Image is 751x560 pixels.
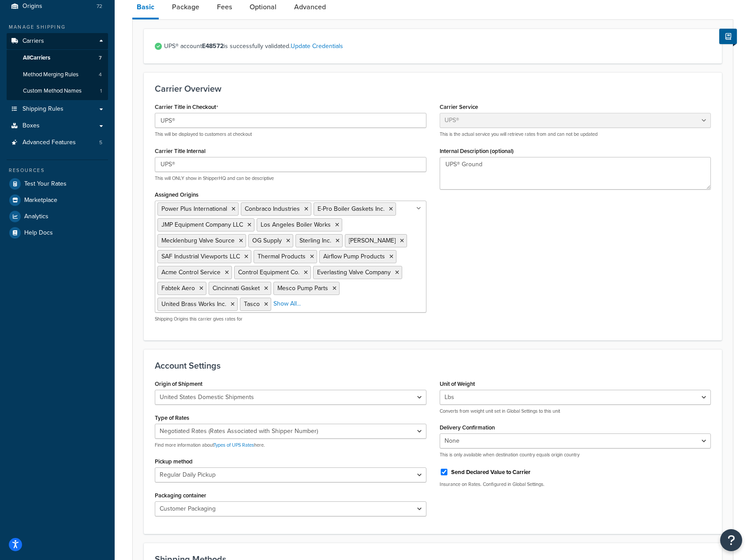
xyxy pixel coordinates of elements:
[97,3,102,10] span: 72
[7,67,108,83] a: Method Merging Rules4
[161,268,220,277] span: Acme Control Service
[99,139,102,146] span: 5
[245,204,300,213] span: Conbraco Industries
[155,316,426,322] p: Shipping Origins this carrier gives rates for
[22,122,40,130] span: Boxes
[261,220,331,229] span: Los Angeles Boiler Works
[440,148,514,154] label: Internal Description (optional)
[161,299,226,309] span: United Brass Works Inc.
[23,87,82,95] span: Custom Method Names
[161,204,227,213] span: Power Plus International
[440,452,711,458] p: This is only available when destination country equals origin country
[7,67,108,83] li: Method Merging Rules
[22,37,44,45] span: Carriers
[440,408,711,414] p: Converts from weight unit set in Global Settings to this unit
[440,424,495,431] label: Delivery Confirmation
[7,225,108,241] a: Help Docs
[161,220,243,229] span: JMP Equipment Company LLC
[258,252,306,261] span: Thermal Products
[24,213,49,220] span: Analytics
[440,157,711,190] textarea: UPS® Ground
[7,23,108,31] div: Manage Shipping
[24,197,57,204] span: Marketplace
[244,299,260,309] span: Tasco
[155,414,189,421] label: Type of Rates
[22,105,64,113] span: Shipping Rules
[155,191,198,198] label: Assigned Origins
[720,529,742,551] button: Open Resource Center
[161,284,195,293] span: Fabtek Aero
[440,381,475,387] label: Unit of Weight
[22,139,76,146] span: Advanced Features
[7,83,108,99] li: Custom Method Names
[164,40,711,52] span: UPS® account is successfully validated.
[155,131,426,138] p: This will be displayed to customers at checkout
[99,71,102,78] span: 4
[155,148,205,154] label: Carrier Title Internal
[277,284,328,293] span: Mesco Pump Parts
[299,236,331,245] span: Sterling Inc.
[238,268,299,277] span: Control Equipment Co.
[719,29,737,44] button: Show Help Docs
[23,54,50,62] span: All Carriers
[440,131,711,138] p: This is the actual service you will retrieve rates from and can not be updated
[155,458,193,465] label: Pickup method
[155,492,206,499] label: Packaging container
[155,361,711,370] h3: Account Settings
[202,41,224,51] strong: E48572
[252,236,282,245] span: OG Supply
[213,284,260,293] span: Cincinnati Gasket
[451,468,531,476] label: Send Declared Value to Carrier
[155,84,711,93] h3: Carrier Overview
[7,192,108,208] a: Marketplace
[24,180,67,188] span: Test Your Rates
[349,236,396,245] span: [PERSON_NAME]
[7,209,108,224] a: Analytics
[155,104,218,111] label: Carrier Title in Checkout
[24,229,53,237] span: Help Docs
[7,134,108,151] li: Advanced Features
[161,252,240,261] span: SAF Industrial Viewports LLC
[22,3,42,10] span: Origins
[100,87,102,95] span: 1
[7,176,108,192] a: Test Your Rates
[155,442,426,448] p: Find more information about here.
[7,83,108,99] a: Custom Method Names1
[440,104,478,110] label: Carrier Service
[318,204,385,213] span: E-Pro Boiler Gaskets Inc.
[23,71,78,78] span: Method Merging Rules
[317,268,391,277] span: Everlasting Valve Company
[7,33,108,100] li: Carriers
[7,134,108,151] a: Advanced Features5
[273,299,301,308] a: Show All...
[7,118,108,134] a: Boxes
[213,441,254,448] a: Types of UPS Rates
[7,33,108,49] a: Carriers
[7,50,108,66] a: AllCarriers7
[7,167,108,174] div: Resources
[440,481,711,488] p: Insurance on Rates. Configured in Global Settings.
[99,54,102,62] span: 7
[7,101,108,117] a: Shipping Rules
[323,252,385,261] span: Airflow Pump Products
[291,41,343,51] a: Update Credentials
[155,175,426,182] p: This will ONLY show in ShipperHQ and can be descriptive
[161,236,235,245] span: Mecklenburg Valve Source
[155,381,202,387] label: Origin of Shipment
